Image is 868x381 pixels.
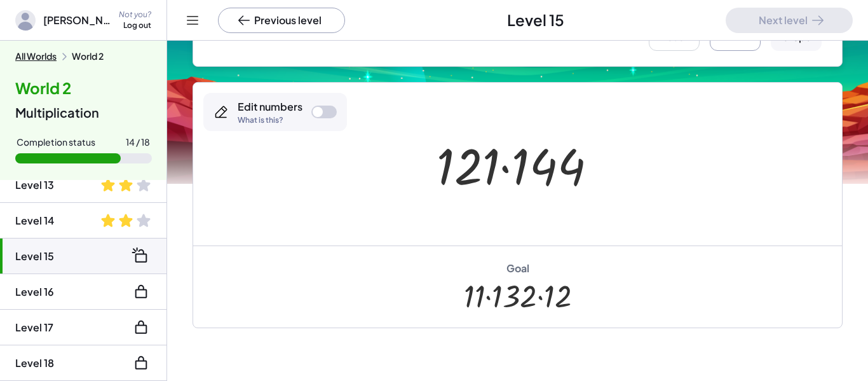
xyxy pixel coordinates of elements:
[218,8,345,33] button: Previous level
[15,51,57,62] button: All Worlds
[15,213,54,228] div: Level 14
[15,356,54,371] div: Level 18
[119,10,151,20] div: Not you?
[15,249,54,264] div: Level 15
[43,13,111,28] span: [PERSON_NAME]
[726,8,853,33] button: Next level
[506,261,529,275] div: Goal
[15,78,151,99] h4: World 2
[507,10,564,31] span: Level 15
[15,177,54,193] div: Level 13
[17,137,95,148] div: Completion status
[15,284,54,300] div: Level 16
[123,20,151,31] div: Log out
[126,137,150,148] div: 14 / 18
[15,320,53,335] div: Level 17
[238,116,302,124] div: What is this?
[15,104,151,121] div: Multiplication
[238,100,302,114] div: Edit numbers
[72,51,104,62] div: World 2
